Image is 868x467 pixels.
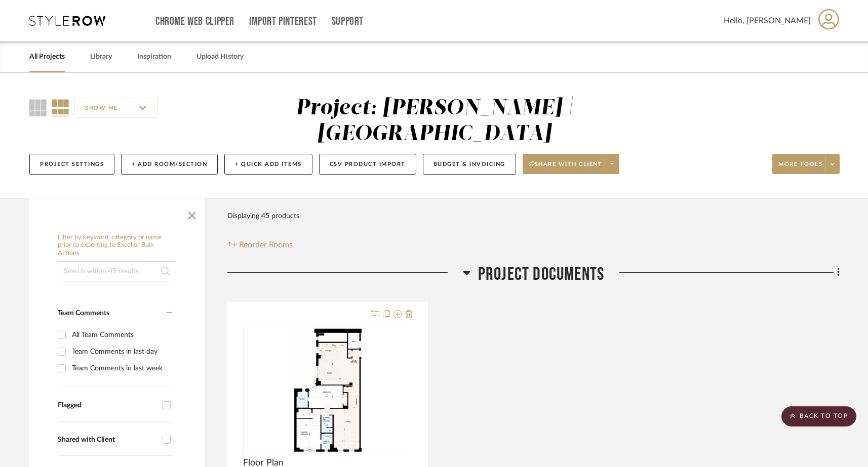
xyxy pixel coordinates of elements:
div: Flagged [58,401,157,410]
a: Library [90,50,112,64]
div: Project: [PERSON_NAME] | [GEOGRAPHIC_DATA] [296,98,574,145]
button: Close [182,203,202,224]
button: CSV Product Import [319,154,416,175]
span: Hello, [PERSON_NAME] [724,15,811,27]
button: Reorder Rooms [227,239,293,251]
button: Share with client [523,154,620,174]
button: Budget & Invoicing [423,154,516,175]
span: More tools [778,160,822,176]
button: + Add Room/Section [121,154,218,175]
a: All Projects [29,50,65,64]
button: More tools [772,154,840,174]
a: Upload History [196,50,244,64]
input: Search within 45 results [58,261,176,281]
button: + Quick Add Items [224,154,312,175]
span: Team Comments [58,310,109,317]
a: Chrome Web Clipper [155,17,234,26]
scroll-to-top-button: BACK TO TOP [781,406,856,427]
div: Shared with Client [58,436,157,444]
span: Project Documents [478,264,604,285]
div: Team Comments in last day [72,344,169,360]
button: Project Settings [29,154,114,175]
a: Inspiration [137,50,171,64]
span: Share with client [529,160,603,176]
div: Team Comments in last week [72,360,169,376]
span: Reorder Rooms [239,239,293,251]
a: Import Pinterest [249,17,317,26]
div: Displaying 45 products [227,206,299,226]
img: Floor Plan [294,327,362,453]
h6: Filter by keyword, category or name prior to exporting to Excel or Bulk Actions [58,234,176,258]
div: All Team Comments [72,327,169,343]
a: Support [332,17,364,26]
